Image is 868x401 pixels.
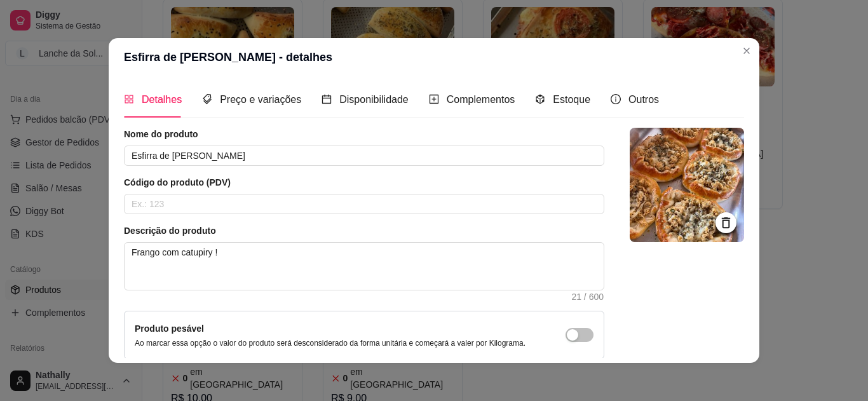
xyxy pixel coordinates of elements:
[553,94,590,105] span: Estoque
[124,128,604,140] article: Nome do produto
[124,194,604,214] input: Ex.: 123
[135,338,526,348] p: Ao marcar essa opção o valor do produto será desconsiderado da forma unitária e começará a valer ...
[322,94,332,104] span: calendar
[628,94,659,105] span: Outros
[611,94,621,104] span: info-circle
[535,94,545,104] span: code-sandbox
[124,146,604,166] input: Ex.: Hamburguer de costela
[447,94,515,105] span: Complementos
[124,94,134,104] span: appstore
[339,94,409,105] span: Disponibilidade
[736,41,757,61] button: Close
[125,243,604,290] textarea: Frango com catupiry !
[630,128,744,242] img: logo da loja
[109,38,759,76] header: Esfirra de [PERSON_NAME] - detalhes
[429,94,439,104] span: plus-square
[220,94,301,105] span: Preço e variações
[202,94,212,104] span: tags
[124,176,604,189] article: Código do produto (PDV)
[124,224,604,237] article: Descrição do produto
[135,323,204,334] label: Produto pesável
[142,94,182,105] span: Detalhes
